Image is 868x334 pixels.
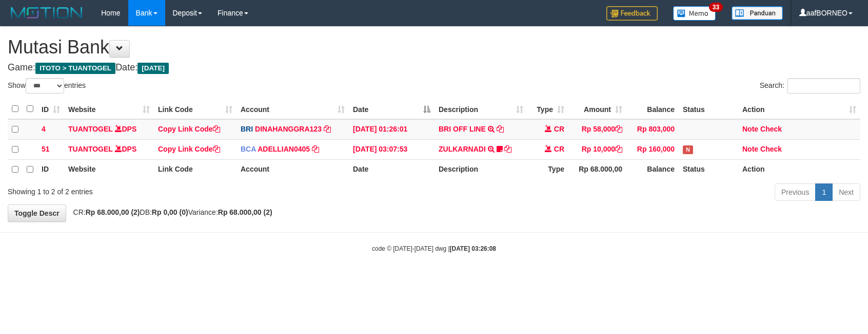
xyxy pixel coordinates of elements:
span: 4 [42,125,46,133]
strong: Rp 68.000,00 (2) [218,208,272,216]
strong: Rp 68.000,00 (2) [86,208,140,216]
a: Previous [775,183,816,201]
td: [DATE] 03:07:53 [349,139,435,159]
a: 1 [815,183,833,201]
td: [DATE] 01:26:01 [349,119,435,140]
a: DINAHANGGRA123 [255,125,322,133]
th: Action: activate to sort column ascending [738,99,860,119]
span: ITOTO > TUANTOGEL [35,63,115,74]
td: DPS [64,139,154,159]
a: Copy BRI OFF LINE to clipboard [497,125,504,133]
h4: Game: Date: [8,63,860,73]
a: Copy Rp 10,000 to clipboard [615,145,622,153]
a: TUANTOGEL [68,145,113,153]
strong: [DATE] 03:26:08 [450,245,496,252]
span: BRI [241,125,253,133]
th: Type: activate to sort column ascending [527,99,568,119]
td: Rp 58,000 [568,119,626,140]
a: ZULKARNADI [439,145,486,153]
th: Balance [626,99,679,119]
span: BCA [241,145,256,153]
th: Amount: activate to sort column ascending [568,99,626,119]
small: code © [DATE]-[DATE] dwg | [372,245,496,252]
img: panduan.png [732,6,783,20]
th: Balance [626,159,679,179]
input: Search: [787,78,860,94]
th: Description: activate to sort column ascending [435,99,527,119]
span: CR [554,125,564,133]
span: CR: DB: Variance: [68,208,272,216]
img: Button%20Memo.svg [673,6,716,21]
a: Copy ZULKARNADI to clipboard [504,145,511,153]
th: Website: activate to sort column ascending [64,99,154,119]
th: Link Code: activate to sort column ascending [154,99,236,119]
a: ADELLIAN0405 [258,145,310,153]
img: Feedback.jpg [606,6,658,21]
select: Showentries [26,78,64,94]
span: [DATE] [137,63,169,74]
h1: Mutasi Bank [8,37,860,58]
label: Search: [760,78,860,94]
a: Next [832,183,860,201]
th: Description [435,159,527,179]
td: Rp 803,000 [626,119,679,140]
span: 33 [709,3,723,12]
th: ID [37,159,64,179]
img: MOTION_logo.png [8,5,86,21]
th: Link Code [154,159,236,179]
span: Has Note [683,145,693,154]
span: 51 [42,145,50,153]
th: Rp 68.000,00 [568,159,626,179]
a: Copy ADELLIAN0405 to clipboard [312,145,319,153]
a: Note [742,145,758,153]
a: TUANTOGEL [68,125,113,133]
a: Check [760,125,782,133]
th: Website [64,159,154,179]
th: Type [527,159,568,179]
a: Check [760,145,782,153]
a: BRI OFF LINE [439,125,486,133]
th: Action [738,159,860,179]
th: Status [679,159,738,179]
td: DPS [64,119,154,140]
td: Rp 10,000 [568,139,626,159]
label: Show entries [8,78,86,94]
a: Copy DINAHANGGRA123 to clipboard [324,125,331,133]
a: Toggle Descr [8,205,66,222]
th: Status [679,99,738,119]
span: CR [554,145,564,153]
th: Account [236,159,349,179]
a: Copy Link Code [158,125,220,133]
a: Copy Link Code [158,145,220,153]
th: Date: activate to sort column descending [349,99,435,119]
th: Date [349,159,435,179]
a: Copy Rp 58,000 to clipboard [615,125,622,133]
td: Rp 160,000 [626,139,679,159]
a: Note [742,125,758,133]
div: Showing 1 to 2 of 2 entries [8,182,354,197]
strong: Rp 0,00 (0) [152,208,188,216]
th: Account: activate to sort column ascending [236,99,349,119]
th: ID: activate to sort column ascending [37,99,64,119]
